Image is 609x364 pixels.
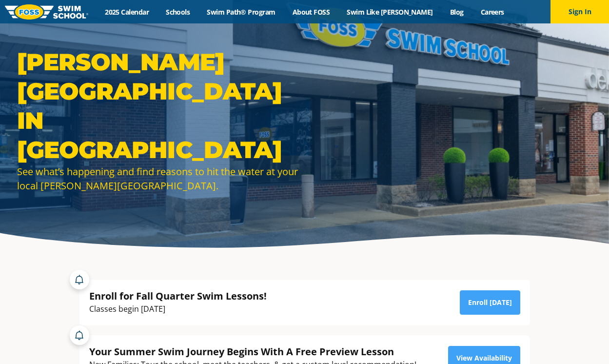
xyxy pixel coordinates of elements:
[89,289,267,303] div: Enroll for Fall Quarter Swim Lessons!
[17,164,300,193] div: See what’s happening and find reasons to hit the water at your local [PERSON_NAME][GEOGRAPHIC_DATA].
[5,4,88,20] img: FOSS Swim School Logo
[460,290,520,315] a: Enroll [DATE]
[338,7,442,17] a: Swim Like [PERSON_NAME]
[89,345,416,358] div: Your Summer Swim Journey Begins With A Free Preview Lesson
[441,7,472,17] a: Blog
[284,7,338,17] a: About FOSS
[198,7,284,17] a: Swim Path® Program
[89,303,267,316] div: Classes begin [DATE]
[17,47,300,164] h1: [PERSON_NAME][GEOGRAPHIC_DATA] in [GEOGRAPHIC_DATA]
[157,7,198,17] a: Schools
[472,7,512,17] a: Careers
[97,7,157,17] a: 2025 Calendar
